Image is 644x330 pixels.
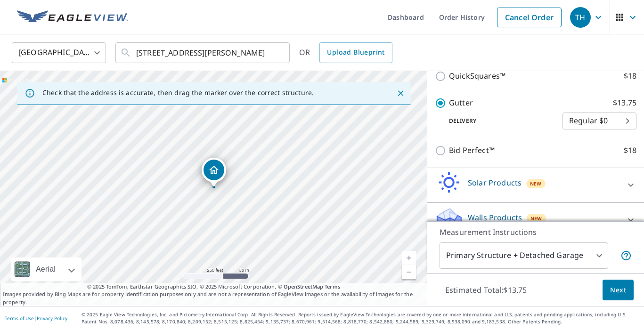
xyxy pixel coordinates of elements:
[284,283,323,290] a: OpenStreetMap
[440,242,608,269] div: Primary Structure + Detached Garage
[435,172,636,199] div: Solar ProductsNew
[17,10,128,24] img: EV Logo
[12,40,106,66] div: [GEOGRAPHIC_DATA]
[136,40,270,66] input: Search by address or latitude-longitude
[468,177,522,188] p: Solar Products
[202,158,226,187] div: Dropped pin, building 1, Residential property, 46415 Hampshire Station Dr Sterling, VA 20165
[497,8,562,27] a: Cancel Order
[603,280,634,301] button: Next
[325,283,340,290] a: Terms
[620,250,632,261] span: Your report will include the primary structure and a detached garage if one exists.
[435,117,562,125] p: Delivery
[530,215,542,222] span: New
[562,108,636,134] div: Regular $0
[624,145,636,156] p: $18
[435,207,636,233] div: Walls ProductsNew
[299,42,392,63] div: OR
[5,315,34,322] a: Terms of Use
[319,42,392,63] a: Upload Blueprint
[327,47,384,58] span: Upload Blueprint
[610,284,626,296] span: Next
[449,145,495,156] p: Bid Perfect™
[33,258,58,281] div: Aerial
[87,283,340,291] span: © 2025 TomTom, Earthstar Geographics SIO, © 2025 Microsoft Corporation, ©
[530,180,542,187] span: New
[440,226,632,238] p: Measurement Instructions
[5,315,67,321] p: |
[449,70,505,82] p: QuickSquares™
[394,87,407,99] button: Close
[570,7,591,28] div: TH
[402,265,416,279] a: Current Level 17, Zoom Out
[624,70,636,82] p: $18
[468,212,522,223] p: Walls Products
[613,97,636,109] p: $13.75
[11,258,82,281] div: Aerial
[449,97,473,109] p: Gutter
[42,89,314,97] p: Check that the address is accurate, then drag the marker over the correct structure.
[402,251,416,265] a: Current Level 17, Zoom In
[82,311,639,325] p: © 2025 Eagle View Technologies, Inc. and Pictometry International Corp. All Rights Reserved. Repo...
[438,280,534,300] p: Estimated Total: $13.75
[37,315,67,322] a: Privacy Policy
